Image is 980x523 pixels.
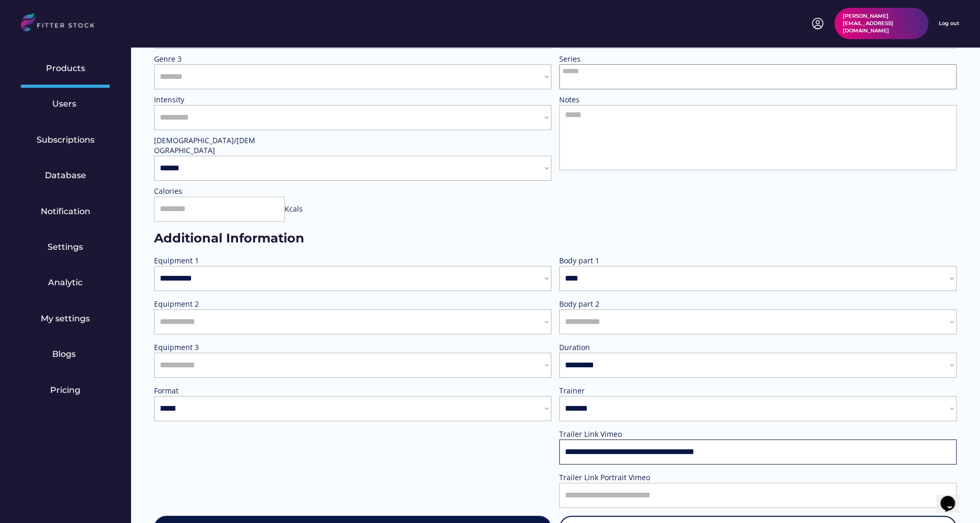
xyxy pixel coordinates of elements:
div: Additional Information [154,229,957,248]
div: Products [46,63,85,74]
img: LOGO.svg [21,13,103,34]
div: [PERSON_NAME][EMAIL_ADDRESS][DOMAIN_NAME] [843,13,920,34]
div: Body part 1 [559,255,664,266]
div: Analytic [48,277,82,288]
div: Equipment 2 [154,299,258,309]
div: Notes [559,95,664,105]
div: Users [52,98,78,110]
div: Notification [41,206,90,217]
div: Blogs [52,348,78,360]
div: Series [559,54,664,64]
div: Trainer [559,386,664,396]
div: Log out [939,20,959,27]
div: [DEMOGRAPHIC_DATA]/[DEMOGRAPHIC_DATA] [154,135,258,156]
div: Duration [559,342,664,353]
div: Calories [154,186,258,196]
div: Genre 3 [154,54,258,64]
div: Equipment 3 [154,342,258,353]
img: profile-circle.svg [811,17,824,30]
div: Trailer Link Portrait Vimeo [559,472,664,483]
div: Pricing [50,385,80,396]
div: Trailer Link Vimeo [559,429,664,439]
div: Equipment 1 [154,255,258,266]
div: Format [154,386,258,396]
div: Settings [48,241,83,253]
div: My settings [41,313,90,324]
div: Subscriptions [37,134,95,146]
div: Kcals [285,204,303,214]
div: Intensity [154,95,258,105]
iframe: chat widget [936,481,970,513]
div: Body part 2 [559,299,664,309]
div: Database [45,170,86,181]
